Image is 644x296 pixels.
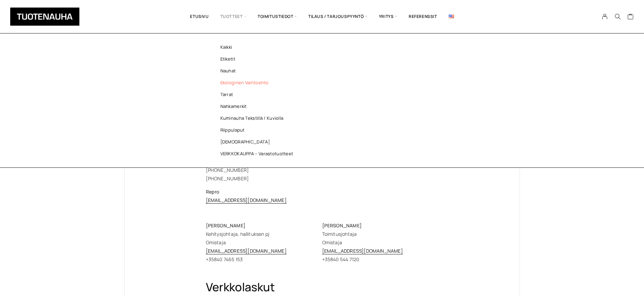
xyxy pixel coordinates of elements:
[10,7,79,26] img: Tuotenauha Oy
[206,166,438,183] div: [PHONE_NUMBER] [PHONE_NUMBER]
[322,222,362,229] span: [PERSON_NAME]
[210,65,308,77] a: Nauhat
[210,124,308,136] a: Riippulaput
[611,14,624,20] button: Search
[206,188,220,195] strong: Repro
[210,53,308,65] a: Etiketit
[184,5,214,28] a: Etusivu
[210,89,308,100] a: Tarrat
[206,239,226,246] span: Omistaja
[322,248,403,254] a: [EMAIL_ADDRESS][DOMAIN_NAME]
[627,13,634,21] a: Cart
[215,5,252,28] span: Tuotteet
[206,280,438,293] h2: Verkkolaskut
[373,5,403,28] span: Yritys
[322,256,333,263] span: +358
[449,15,454,18] img: English
[322,231,357,237] span: Toimitusjohtaja
[403,5,443,28] a: Referenssit
[322,239,342,246] span: Omistaja
[598,14,612,20] a: My Account
[303,5,373,28] span: Tilaus / Tarjouspyyntö
[210,112,308,124] a: Kuminauha tekstillä / kuviolla
[210,41,308,53] a: Kaikki
[206,222,245,229] span: [PERSON_NAME]
[210,136,308,148] a: [DEMOGRAPHIC_DATA]
[206,197,287,203] a: [EMAIL_ADDRESS][DOMAIN_NAME]
[217,256,243,263] span: 40 7465 153
[206,256,217,263] span: +358
[333,256,359,263] span: 40 544 7120
[206,248,287,254] a: [EMAIL_ADDRESS][DOMAIN_NAME]
[210,148,308,160] a: VERKKOKAUPPA – Varastotuotteet
[252,5,303,28] span: Toimitustiedot
[210,100,308,112] a: Nahkamerkit
[210,77,308,89] a: Ekologinen vaihtoehto
[206,231,270,237] span: Kehitysjohtaja, hallituksen pj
